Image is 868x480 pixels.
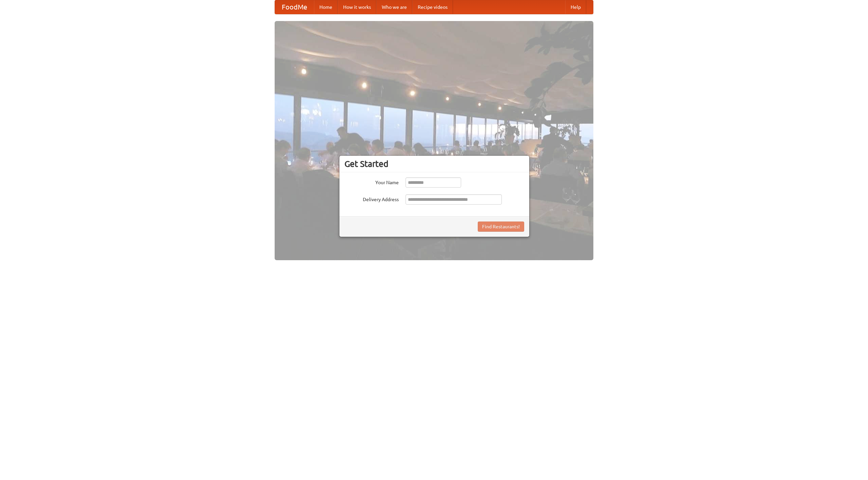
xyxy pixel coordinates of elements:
label: Your Name [344,177,399,186]
h3: Get Started [344,159,524,169]
a: Home [314,0,338,14]
a: Help [565,0,586,14]
a: Who we are [376,0,412,14]
label: Delivery Address [344,194,399,203]
a: How it works [338,0,376,14]
a: Recipe videos [412,0,453,14]
a: FoodMe [275,0,314,14]
button: Find Restaurants! [478,222,524,232]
